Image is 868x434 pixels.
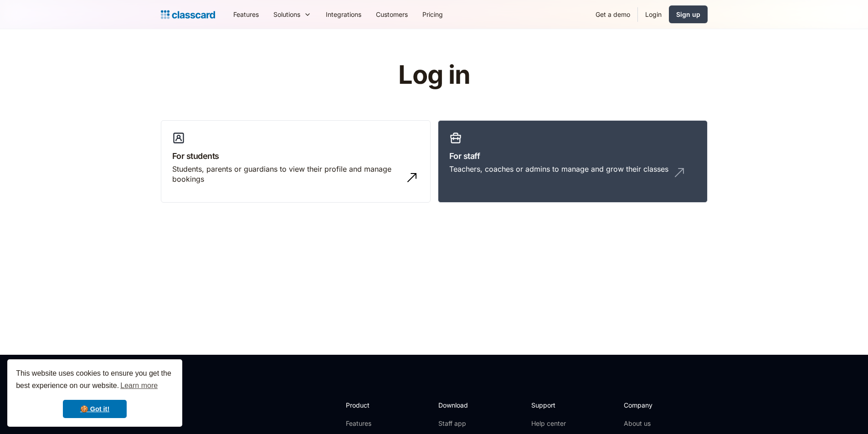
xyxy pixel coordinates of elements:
[273,10,300,19] div: Solutions
[676,10,700,19] div: Sign up
[289,61,579,89] h1: Log in
[318,4,369,25] a: Integrations
[266,4,318,25] div: Solutions
[449,164,668,174] div: Teachers, coaches or admins to manage and grow their classes
[624,400,684,410] h2: Company
[161,120,431,203] a: For studentsStudents, parents or guardians to view their profile and manage bookings
[119,379,159,393] a: learn more about cookies
[438,419,476,428] a: Staff app
[172,150,419,162] h3: For students
[438,120,708,203] a: For staffTeachers, coaches or admins to manage and grow their classes
[415,4,450,25] a: Pricing
[346,400,395,410] h2: Product
[16,368,174,393] span: This website uses cookies to ensure you get the best experience on our website.
[531,400,568,410] h2: Support
[63,400,127,418] a: dismiss cookie message
[172,164,401,184] div: Students, parents or guardians to view their profile and manage bookings
[588,4,637,25] a: Get a demo
[226,4,266,25] a: Features
[346,419,395,428] a: Features
[161,8,215,21] a: home
[369,4,415,25] a: Customers
[624,419,684,428] a: About us
[531,419,568,428] a: Help center
[438,400,476,410] h2: Download
[669,5,708,23] a: Sign up
[7,359,182,427] div: cookieconsent
[449,150,696,162] h3: For staff
[638,4,669,25] a: Login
